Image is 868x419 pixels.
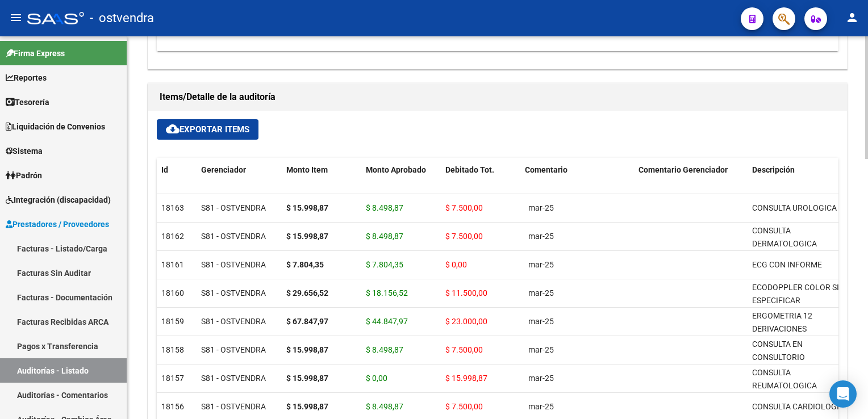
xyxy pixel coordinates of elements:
span: $ 8.498,87 [366,203,403,212]
strong: $ 15.998,87 [286,203,328,212]
strong: $ 15.998,87 [286,345,328,354]
strong: $ 7.804,35 [286,260,324,269]
datatable-header-cell: Comentario Gerenciador [634,158,748,208]
span: S81 - OSTVENDRA [201,317,266,326]
span: mar-25 [528,402,554,411]
datatable-header-cell: Id [157,158,197,208]
span: CONSULTA UROLOGICA [752,203,837,212]
span: 18156 [161,402,184,411]
span: mar-25 [528,260,554,269]
span: S81 - OSTVENDRA [201,288,266,298]
strong: $ 29.656,52 [286,288,328,298]
span: Liquidación de Convenios [6,120,105,133]
span: S81 - OSTVENDRA [201,345,266,354]
span: $ 23.000,00 [445,317,487,326]
span: ERGOMETRIA 12 DERIVACIONES [752,311,812,333]
span: S81 - OSTVENDRA [201,232,266,241]
span: $ 7.500,00 [445,345,483,354]
span: Comentario Gerenciador [639,165,728,174]
span: S81 - OSTVENDRA [201,402,266,411]
span: Sistema [6,145,43,157]
span: 18162 [161,232,184,241]
span: $ 11.500,00 [445,288,487,298]
h1: Items/Detalle de la auditoría [160,88,836,106]
mat-icon: menu [9,11,23,24]
span: 18158 [161,345,184,354]
span: Id [161,165,168,174]
span: $ 15.998,87 [445,374,487,383]
span: mar-25 [528,203,554,212]
strong: $ 15.998,87 [286,232,328,241]
mat-icon: person [845,11,859,24]
mat-icon: cloud_download [166,122,180,136]
span: $ 7.500,00 [445,203,483,212]
datatable-header-cell: Descripción [748,158,861,208]
span: Firma Express [6,47,65,60]
datatable-header-cell: Monto Item [282,158,361,208]
button: Exportar Items [157,119,258,140]
span: mar-25 [528,288,554,298]
div: Open Intercom Messenger [829,380,857,408]
span: ECG CON INFORME [752,260,822,269]
span: Comentario [525,165,567,174]
span: $ 18.156,52 [366,288,408,298]
span: Gerenciador [201,165,246,174]
span: S81 - OSTVENDRA [201,203,266,212]
datatable-header-cell: Gerenciador [197,158,282,208]
datatable-header-cell: Comentario [520,158,634,208]
span: mar-25 [528,345,554,354]
span: CONSULTA EN CONSULTORIO [752,340,805,362]
span: S81 - OSTVENDRA [201,374,266,383]
span: Monto Aprobado [366,165,426,174]
span: 18161 [161,260,184,269]
span: CONSULTA DERMATOLOGICA [752,226,817,248]
span: Prestadores / Proveedores [6,218,109,231]
span: Monto Item [286,165,328,174]
span: S81 - OSTVENDRA [201,260,266,269]
span: Integración (discapacidad) [6,194,111,206]
span: 18160 [161,288,184,298]
datatable-header-cell: Debitado Tot. [441,158,520,208]
span: mar-25 [528,374,554,383]
span: - ostvendra [90,6,154,31]
span: mar-25 [528,232,554,241]
span: CONSULTA CARDIOLOGIA [752,402,844,411]
span: ECODOPPLER COLOR SIN ESPECIFICAR [752,283,845,305]
span: 18159 [161,317,184,326]
span: Descripción [752,165,795,174]
span: $ 0,00 [445,260,467,269]
span: Tesorería [6,96,49,108]
span: mar-25 [528,317,554,326]
span: 18157 [161,374,184,383]
datatable-header-cell: Monto Aprobado [361,158,441,208]
strong: $ 67.847,97 [286,317,328,326]
span: Debitado Tot. [445,165,494,174]
span: Reportes [6,72,47,84]
span: $ 8.498,87 [366,402,403,411]
span: $ 8.498,87 [366,232,403,241]
span: 18163 [161,203,184,212]
span: $ 7.500,00 [445,232,483,241]
span: $ 8.498,87 [366,345,403,354]
strong: $ 15.998,87 [286,374,328,383]
span: $ 7.500,00 [445,402,483,411]
span: $ 44.847,97 [366,317,408,326]
span: $ 7.804,35 [366,260,403,269]
span: Padrón [6,169,42,182]
span: Exportar Items [166,124,249,135]
span: $ 0,00 [366,374,387,383]
span: CONSULTA REUMATOLOGICA [752,368,817,390]
strong: $ 15.998,87 [286,402,328,411]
